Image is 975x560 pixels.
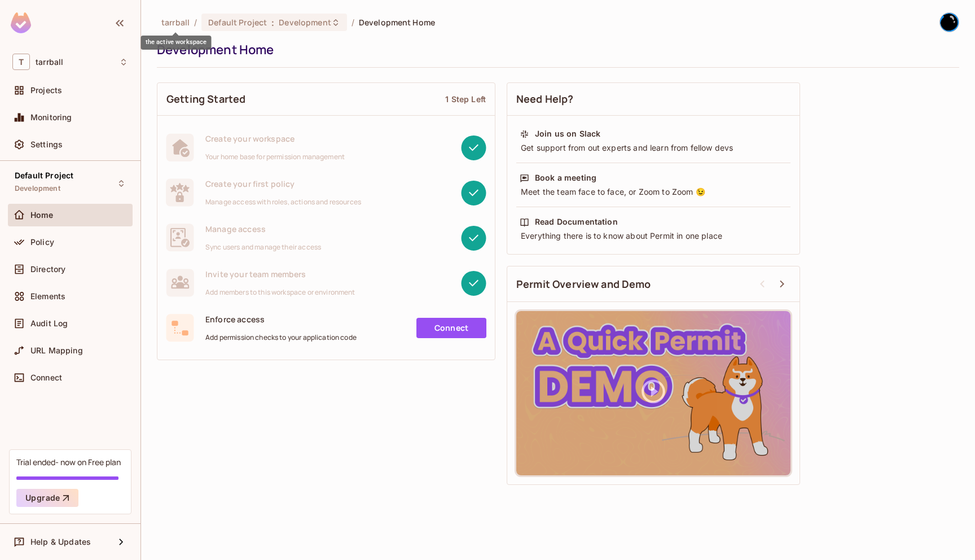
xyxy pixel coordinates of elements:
[271,18,275,27] span: :
[416,318,486,338] a: Connect
[520,230,787,242] div: Everything there is to know about Permit in one place
[161,17,190,28] span: the active workspace
[205,288,355,297] span: Add members to this workspace or environment
[205,243,321,252] span: Sync users and manage their access
[535,216,618,228] div: Read Documentation
[12,54,30,70] span: T
[279,17,331,28] span: Development
[30,238,54,247] span: Policy
[15,171,73,180] span: Default Project
[208,17,267,28] span: Default Project
[205,152,345,161] span: Your home base for permission management
[30,292,65,301] span: Elements
[166,92,245,106] span: Getting Started
[30,319,68,328] span: Audit Log
[30,113,72,122] span: Monitoring
[535,172,596,183] div: Book a meeting
[516,277,651,291] span: Permit Overview and Demo
[359,17,435,28] span: Development Home
[30,537,91,546] span: Help & Updates
[30,373,62,382] span: Connect
[194,17,197,28] li: /
[16,457,121,467] div: Trial ended- now on Free plan
[940,13,959,32] img: Andrew Tarr
[535,128,600,139] div: Join us on Slack
[516,92,574,106] span: Need Help?
[30,140,63,149] span: Settings
[30,265,65,274] span: Directory
[205,314,357,325] span: Enforce access
[205,198,361,207] span: Manage access with roles, actions and resources
[30,86,62,95] span: Projects
[30,346,83,355] span: URL Mapping
[15,184,60,193] span: Development
[11,12,31,33] img: SReyMgAAAABJRU5ErkJggg==
[205,178,361,189] span: Create your first policy
[36,58,63,67] span: Workspace: tarrball
[205,269,355,279] span: Invite your team members
[157,41,954,58] div: Development Home
[16,489,78,507] button: Upgrade
[141,36,212,50] div: the active workspace
[520,142,787,154] div: Get support from out experts and learn from fellow devs
[30,211,54,220] span: Home
[520,186,787,198] div: Meet the team face to face, or Zoom to Zoom 😉
[205,333,357,342] span: Add permission checks to your application code
[205,133,345,144] span: Create your workspace
[352,17,354,28] li: /
[445,94,486,104] div: 1 Step Left
[205,224,321,234] span: Manage access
